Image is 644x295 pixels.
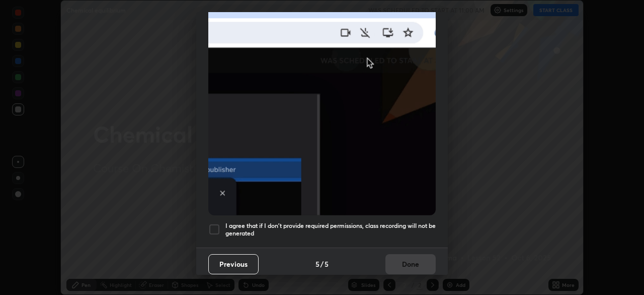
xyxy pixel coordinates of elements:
h4: 5 [325,259,329,269]
h4: / [320,259,324,269]
h5: I agree that if I don't provide required permissions, class recording will not be generated [225,222,436,238]
button: Previous [208,254,259,274]
h4: 5 [315,259,319,269]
